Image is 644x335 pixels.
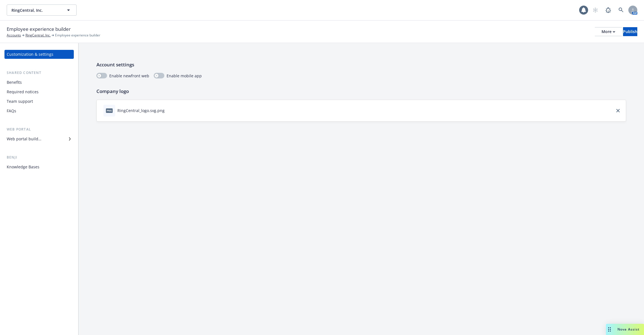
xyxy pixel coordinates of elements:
div: RingCentral_logo.svg.png [117,108,165,113]
a: Web portal builder [4,134,74,143]
div: Benji [4,155,74,160]
div: Web portal [4,127,74,132]
p: Account settings [96,61,626,68]
a: Search [615,4,627,16]
button: Publish [623,27,637,36]
div: Publish [623,27,637,36]
button: download file [167,108,171,113]
span: Employee experience builder [7,25,71,33]
div: Web portal builder [7,134,41,143]
a: FAQs [4,106,74,115]
a: Benefits [4,78,74,87]
a: Team support [4,97,74,106]
span: Enable newfront web [109,73,149,79]
div: Shared content [4,70,74,76]
a: Required notices [4,87,74,96]
a: Start snowing [590,4,601,16]
span: png [106,108,113,113]
button: RingCentral, Inc. [7,4,77,16]
a: RingCentral, Inc. [25,33,51,38]
p: Company logo [96,88,626,95]
span: Nova Assist [617,327,640,332]
button: More [595,27,622,36]
div: Knowledge Bases [7,162,39,171]
div: Team support [7,97,33,106]
div: Benefits [7,78,22,87]
a: Customization & settings [4,50,74,59]
span: Enable mobile app [167,73,202,79]
a: Knowledge Bases [4,162,74,171]
div: FAQs [7,106,16,115]
span: RingCentral, Inc. [11,7,60,13]
div: More [602,27,615,36]
div: Customization & settings [7,50,53,59]
span: Employee experience builder [55,33,100,38]
button: Nova Assist [606,324,644,335]
div: Drag to move [606,324,613,335]
div: Required notices [7,87,39,96]
a: close [615,107,621,114]
a: Accounts [7,33,21,38]
a: Report a Bug [603,4,614,16]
